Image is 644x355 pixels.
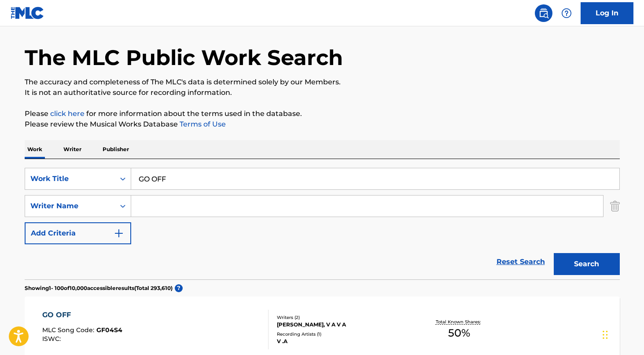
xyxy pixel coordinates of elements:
button: Add Criteria [25,222,131,244]
div: Writers ( 2 ) [277,314,410,321]
span: GF04S4 [96,326,122,334]
p: Writer [61,140,84,159]
div: Recording Artists ( 1 ) [277,331,410,337]
a: Reset Search [492,252,549,272]
img: Delete Criterion [610,195,620,217]
img: search [538,8,549,18]
p: Work [25,140,45,159]
iframe: Chat Widget [600,313,644,355]
button: Search [554,253,620,275]
div: GO OFF [42,310,122,320]
div: V .A [277,337,410,345]
p: It is not an authoritative source for recording information. [25,87,620,98]
a: Terms of Use [178,120,226,128]
span: MLC Song Code : [42,326,96,334]
form: Search Form [25,168,620,279]
img: help [561,8,572,18]
span: ? [175,284,183,292]
p: The accuracy and completeness of The MLC's data is determined solely by our Members. [25,77,620,87]
p: Total Known Shares: [436,319,483,325]
span: ISWC : [42,335,63,343]
div: [PERSON_NAME], V A V A [277,321,410,329]
p: Please for more information about the terms used in the database. [25,109,620,119]
div: Help [558,4,575,22]
div: Drag [603,322,608,348]
img: 9d2ae6d4665cec9f34b9.svg [114,228,124,239]
h1: The MLC Public Work Search [25,44,343,71]
p: Publisher [100,140,132,159]
a: click here [50,109,85,118]
p: Showing 1 - 100 of 10,000 accessible results (Total 293,610 ) [25,284,173,292]
p: Please review the Musical Works Database [25,119,620,130]
img: MLC Logo [11,7,44,19]
span: 50 % [448,325,470,341]
a: Public Search [535,4,552,22]
a: Log In [581,2,633,24]
div: Writer Name [30,201,110,211]
div: Work Title [30,174,110,184]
